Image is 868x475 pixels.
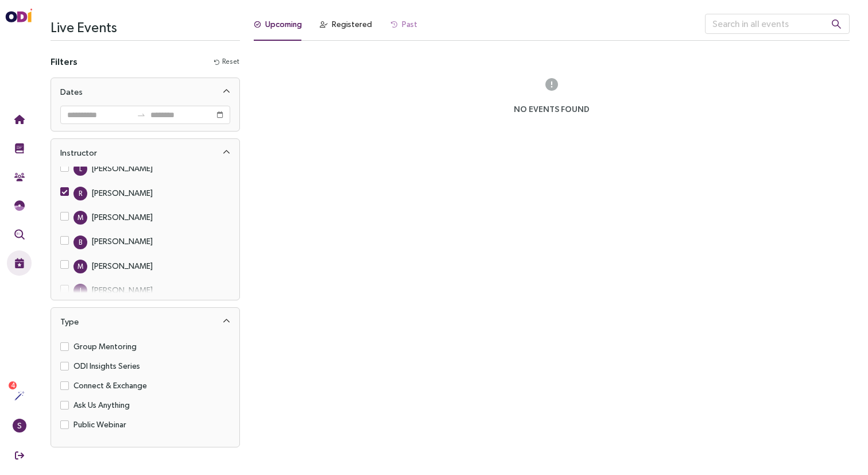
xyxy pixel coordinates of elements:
button: Outcome Validation [7,222,32,247]
span: S [17,419,22,432]
div: Dates [60,85,83,99]
span: M [77,260,83,273]
div: Instructor [60,146,97,160]
button: Actions [7,383,32,408]
img: JTBD Needs Framework [14,200,25,211]
input: Search in all events [705,14,850,34]
h4: Filters [51,55,77,68]
h3: Live Events [51,14,240,40]
span: Group Mentoring [69,340,141,353]
div: [PERSON_NAME] [92,211,153,223]
button: search [822,14,851,34]
div: Type [51,308,239,335]
div: Upcoming [265,18,302,30]
h3: No events found [514,96,590,122]
button: Needs Framework [7,193,32,218]
div: [PERSON_NAME] [92,162,153,175]
div: [PERSON_NAME] [92,260,153,272]
div: Instructor [51,139,239,167]
button: S [7,413,32,438]
span: search [831,19,842,29]
sup: 4 [9,381,17,389]
img: Outcome Validation [14,229,25,240]
span: M [77,211,83,225]
button: Training [7,136,32,161]
div: Past [402,18,417,30]
button: Home [7,107,32,132]
span: L [79,162,82,176]
span: B [79,235,82,249]
img: Community [14,172,25,182]
img: Live Events [14,258,25,268]
div: Type [60,315,79,329]
span: swap-right [137,110,146,119]
button: Reset [214,56,240,68]
span: Public Webinar [69,418,131,431]
span: Reset [222,56,239,67]
span: 4 [11,381,15,389]
div: [PERSON_NAME] [92,187,153,199]
span: ODI Insights Series [69,360,145,372]
div: Dates [51,78,239,106]
img: Training [14,143,25,153]
button: Live Events [7,250,32,276]
div: [PERSON_NAME] [92,235,153,248]
button: Sign Out [7,443,32,468]
span: Connect & Exchange [69,379,152,392]
span: Ask Us Anything [69,399,134,411]
span: R [79,187,82,200]
img: Actions [14,391,25,401]
button: Community [7,164,32,190]
span: to [137,110,146,119]
div: Registered [332,18,372,30]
